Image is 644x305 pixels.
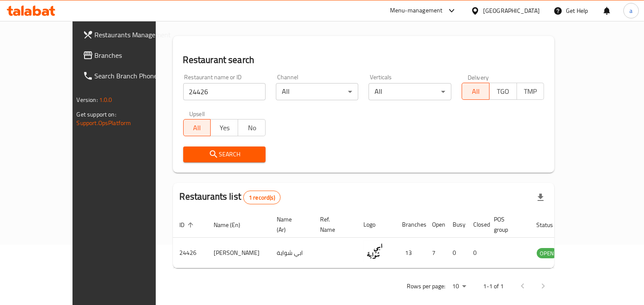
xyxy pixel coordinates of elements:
span: OPEN [537,248,558,258]
a: Branches [76,45,180,66]
th: Logo [357,212,396,238]
th: Open [426,212,446,238]
button: All [183,119,211,136]
p: Rows per page: [407,281,445,292]
span: Restaurants Management [95,30,173,40]
button: All [462,83,490,100]
a: Search Branch Phone [76,66,180,86]
td: 24426 [173,238,207,268]
table: enhanced table [173,212,605,268]
span: Search [190,149,259,160]
td: [PERSON_NAME] [207,238,270,268]
span: TMP [520,85,541,98]
span: 1.0.0 [99,94,112,105]
button: TMP [517,83,544,100]
div: Total records count [243,191,281,204]
td: 13 [396,238,426,268]
h2: Restaurant search [183,54,544,66]
span: Version: [77,94,98,105]
th: Closed [467,212,487,238]
p: 1-1 of 1 [483,281,504,292]
div: Rows per page: [449,280,469,293]
button: No [238,119,266,136]
td: ابي شواية [270,238,314,268]
label: Upsell [189,111,205,117]
span: Yes [214,122,235,134]
span: Name (Ar) [277,214,303,235]
td: 7 [426,238,446,268]
span: Branches [95,50,173,60]
div: [GEOGRAPHIC_DATA] [483,6,540,15]
td: 0 [467,238,487,268]
label: Delivery [468,74,489,80]
span: Search Branch Phone [95,71,173,81]
span: POS group [494,214,520,235]
span: All [466,85,486,98]
a: Support.OpsPlatform [77,117,131,129]
div: All [369,83,451,100]
span: a [629,6,632,15]
input: Search for restaurant name or ID.. [183,83,266,100]
button: TGO [489,83,517,100]
span: Ref. Name [320,214,347,235]
button: Search [183,147,266,162]
td: 0 [446,238,467,268]
div: OPEN [537,248,558,258]
span: ID [180,220,196,230]
span: Status [537,220,565,230]
th: Busy [446,212,467,238]
span: Get support on: [77,109,116,120]
button: Yes [210,119,238,136]
span: All [187,122,208,134]
div: Menu-management [390,6,443,16]
span: 1 record(s) [244,194,280,202]
th: Branches [396,212,426,238]
span: TGO [493,85,514,98]
div: All [276,83,358,100]
img: Abby Shawaya [364,240,385,262]
a: Restaurants Management [76,24,180,45]
span: Name (En) [214,220,252,230]
span: No [242,122,262,134]
h2: Restaurants list [180,190,281,204]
